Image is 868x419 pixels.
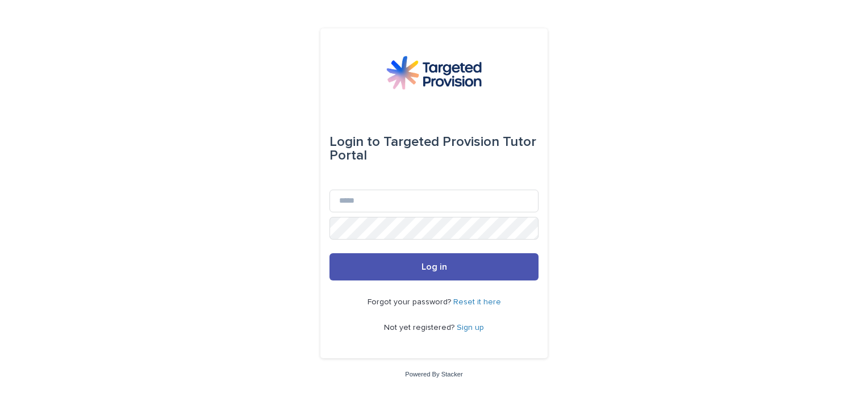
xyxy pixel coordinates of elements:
[422,262,447,271] span: Log in
[384,324,457,332] span: Not yet registered?
[329,126,539,171] div: Targeted Provision Tutor Portal
[386,56,482,90] img: M5nRWzHhSzIhMunXDL62
[368,298,453,306] span: Forgot your password?
[329,135,380,149] span: Login to
[329,253,539,280] button: Log in
[457,324,484,332] a: Sign up
[453,298,501,306] a: Reset it here
[405,371,462,378] a: Powered By Stacker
